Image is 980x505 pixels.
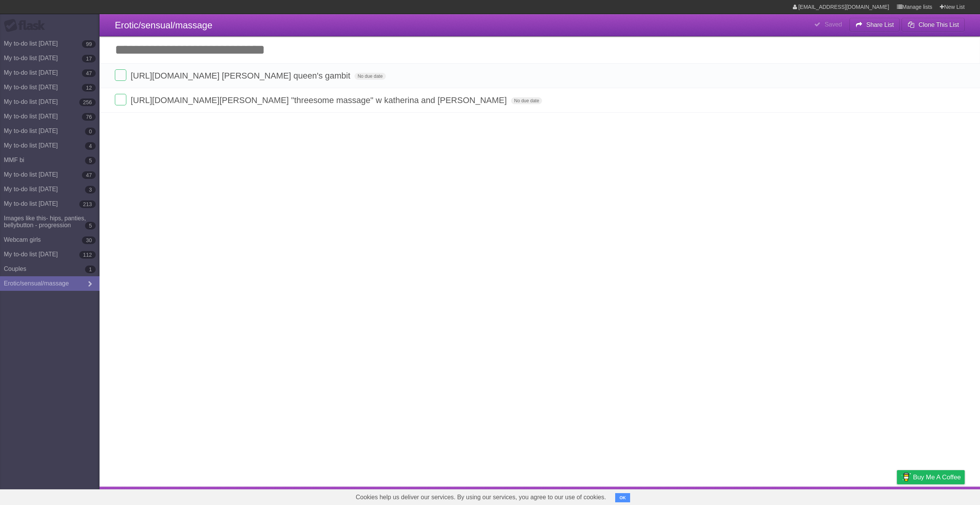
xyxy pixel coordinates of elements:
a: Developers [820,489,851,503]
b: Share List [866,21,894,28]
b: 5 [85,157,96,164]
b: 99 [82,40,96,48]
b: 5 [85,222,96,230]
b: 3 [85,186,96,193]
a: Privacy [887,489,907,503]
b: 12 [82,84,96,92]
b: Clone This List [918,21,959,28]
button: OK [615,493,630,502]
b: 256 [79,98,96,106]
b: 213 [79,200,96,208]
button: Clone This List [902,18,965,32]
span: Cookies help us deliver our services. By using our services, you agree to our use of cookies. [348,490,614,505]
img: Buy me a coffee [901,471,911,484]
b: 47 [82,171,96,179]
b: 112 [79,251,96,259]
label: Done [115,69,126,81]
span: [URL][DOMAIN_NAME][PERSON_NAME] "threesome massage" w katherina and [PERSON_NAME] [131,95,509,105]
a: Suggest a feature [916,489,965,503]
span: [URL][DOMAIN_NAME] [PERSON_NAME] queen's gambit [131,71,352,80]
b: 1 [85,266,96,273]
label: Done [115,94,126,105]
b: 4 [85,142,96,150]
b: 30 [82,236,96,244]
span: No due date [354,73,385,80]
b: 17 [82,55,96,62]
span: Buy me a coffee [913,471,961,484]
b: Saved [825,21,842,28]
button: Share List [849,18,900,32]
span: No due date [511,97,542,104]
b: 76 [82,113,96,121]
a: Terms [861,489,878,503]
b: 47 [82,69,96,77]
b: 0 [85,128,96,135]
div: Flask [4,19,50,33]
a: Buy me a coffee [897,470,965,484]
span: Erotic/sensual/massage [115,20,212,30]
a: About [795,489,811,503]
